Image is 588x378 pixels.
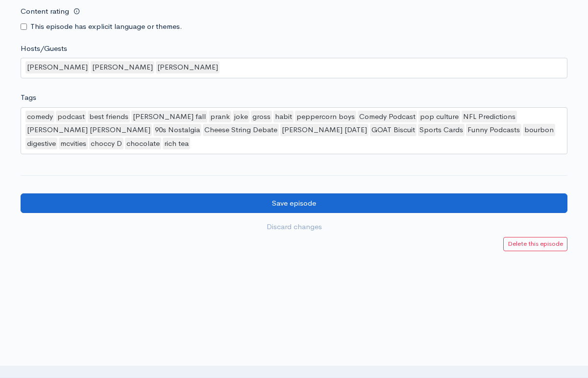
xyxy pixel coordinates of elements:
[21,1,69,22] label: Content rating
[88,111,130,123] div: best friends
[209,111,231,123] div: prank
[418,124,465,136] div: Sports Cards
[370,124,416,136] div: GOAT Biscuit
[508,239,563,248] small: Delete this episode
[21,92,36,103] label: Tags
[163,138,190,150] div: rich tea
[21,217,567,237] a: Discard changes
[56,111,86,123] div: podcast
[25,61,89,73] div: [PERSON_NAME]
[280,124,368,136] div: [PERSON_NAME] [DATE]
[233,111,249,123] div: joke
[503,237,567,251] a: Delete this episode
[295,111,356,123] div: peppercorn boys
[466,124,521,136] div: Funny Podcasts
[89,138,123,150] div: choccy D
[251,111,272,123] div: gross
[59,138,88,150] div: mcvities
[156,61,220,73] div: [PERSON_NAME]
[462,111,517,123] div: NFL Predictions
[21,193,567,213] input: Save episode
[153,124,201,136] div: 90s Nostalgia
[273,111,294,123] div: habit
[203,124,279,136] div: Cheese String Debate
[418,111,460,123] div: pop culture
[30,21,182,32] label: This episode has explicit language or themes.
[125,138,161,150] div: chocolate
[25,111,54,123] div: comedy
[21,43,67,54] label: Hosts/Guests
[358,111,417,123] div: Comedy Podcast
[25,124,152,136] div: [PERSON_NAME] [PERSON_NAME]
[131,111,207,123] div: [PERSON_NAME] fall
[523,124,555,136] div: bourbon
[25,138,57,150] div: digestive
[91,61,154,73] div: [PERSON_NAME]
